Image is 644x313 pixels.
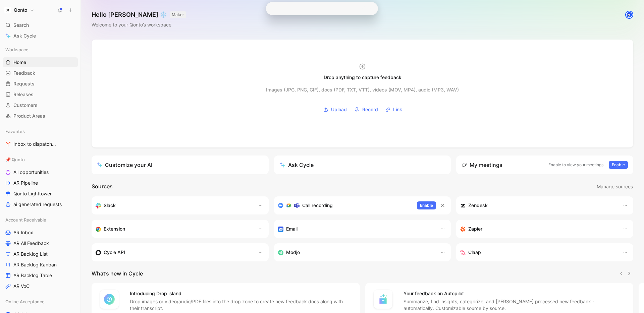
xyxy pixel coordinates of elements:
[417,201,436,209] button: Enable
[13,190,52,197] span: Qonto Lighttower
[13,32,36,40] span: Ask Cycle
[460,225,616,233] div: Capture feedback from thousands of sources with Zapier (survey results, recordings, sheets, etc).
[13,272,52,279] span: AR Backlog Table
[3,297,78,307] div: Online Acceptance
[3,154,78,209] div: 📌 QontoAll opportunitiesAR PipelineQonto Lighttowerai generated requests
[13,283,30,290] span: AR VoC
[104,225,125,233] h3: Extension
[130,290,352,298] h4: Introducing Drop island
[274,155,451,174] button: Ask Cycle
[460,248,616,256] div: Claap
[13,113,45,119] span: Product Areas
[92,155,269,174] a: Customize your AI
[404,290,626,298] h4: Your feedback on Autopilot
[3,178,78,188] a: AR Pipeline
[13,102,38,109] span: Customers
[3,31,78,41] a: Ask Cycle
[13,59,26,66] span: Home
[278,225,434,233] div: Forward emails to your feedback inbox
[362,106,378,114] span: Record
[13,240,49,247] span: AR All Feedback
[13,261,57,268] span: AR Backlog Kanban
[3,89,78,100] a: Releases
[4,7,11,13] img: Qonto
[286,225,298,233] h3: Email
[612,162,625,168] span: Enable
[3,20,78,30] div: Search
[3,199,78,209] a: ai generated requests
[104,248,125,256] h3: Cycle API
[393,106,402,114] span: Link
[170,11,186,18] button: MAKER
[5,156,25,163] span: 📌 Qonto
[3,260,78,270] a: AR Backlog Kanban
[92,21,186,29] div: Welcome to your Qonto’s workspace
[275,9,331,13] div: Docs, images, videos, audio files, links & more
[13,229,33,236] span: AR Inbox
[3,189,78,199] a: Qonto Lighttower
[92,11,186,19] h1: Hello [PERSON_NAME] ❄️
[3,126,78,136] div: Favorites
[3,228,78,238] a: AR Inbox
[92,269,143,277] h2: What’s new in Cycle
[331,106,347,114] span: Upload
[13,21,29,29] span: Search
[286,248,300,256] h3: Modjo
[96,248,251,256] div: Sync customers & send feedback from custom sources. Get inspired by our favorite use case
[548,162,603,168] p: Enable to view your meetings
[383,105,405,115] button: Link
[3,57,78,67] a: Home
[130,298,352,312] p: Drop images or video/audio/PDF files into the drop zone to create new feedback docs along with th...
[266,86,459,94] div: Images (JPG, PNG, GIF), docs (PDF, TXT, VTT), videos (MOV, MP4), audio (MP3, WAV)
[3,154,78,165] div: 📌 Qonto
[104,201,116,209] h3: Slack
[97,161,152,169] div: Customize your AI
[13,180,38,186] span: AR Pipeline
[3,100,78,110] a: Customers
[13,251,48,257] span: AR Backlog List
[609,161,628,169] button: Enable
[5,128,25,135] span: Favorites
[5,216,46,223] span: Account Receivable
[3,139,78,149] a: Inbox to dispatch🛠️ Tools
[14,7,27,13] h1: Qonto
[596,182,633,191] button: Manage sources
[13,80,35,87] span: Requests
[3,5,36,15] button: QontoQonto
[3,215,78,291] div: Account ReceivableAR InboxAR All FeedbackAR Backlog ListAR Backlog KanbanAR Backlog TableAR VoC
[3,68,78,78] a: Feedback
[3,167,78,177] a: All opportunities
[275,4,331,9] div: Drop anything here to capture feedback
[324,73,401,81] div: Drop anything to capture feedback
[3,45,78,55] div: Workspace
[468,225,482,233] h3: Zapier
[404,298,626,312] p: Summarize, find insights, categorize, and [PERSON_NAME] processed new feedback - automatically. C...
[13,169,49,176] span: All opportunities
[302,201,333,209] h3: Call recording
[460,201,616,209] div: Sync customers and create docs
[597,183,633,191] span: Manage sources
[626,11,633,18] img: avatar
[3,79,78,89] a: Requests
[3,111,78,121] a: Product Areas
[352,105,380,115] button: Record
[13,91,34,98] span: Releases
[13,70,35,76] span: Feedback
[321,105,349,115] button: Upload
[92,182,113,191] h2: Sources
[96,201,251,209] div: Sync your customers, send feedback and get updates in Slack
[3,215,78,225] div: Account Receivable
[3,249,78,259] a: AR Backlog List
[96,225,251,233] div: Capture feedback from anywhere on the web
[3,238,78,248] a: AR All Feedback
[420,202,433,209] span: Enable
[13,141,62,148] span: Inbox to dispatch
[279,161,314,169] div: Ask Cycle
[468,248,481,256] h3: Claap
[5,298,45,305] span: Online Acceptance
[5,46,29,53] span: Workspace
[462,161,502,169] div: My meetings
[3,281,78,291] a: AR VoC
[468,201,488,209] h3: Zendesk
[3,270,78,280] a: AR Backlog Table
